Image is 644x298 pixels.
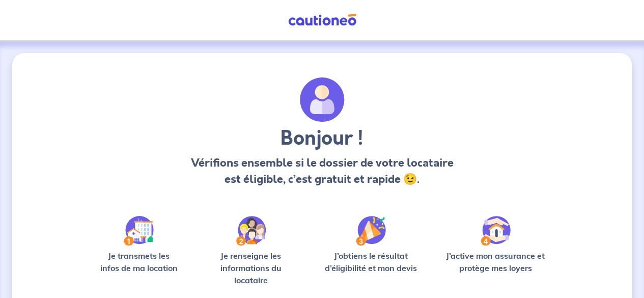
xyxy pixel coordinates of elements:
img: archivate [300,77,345,122]
img: /static/bfff1cf634d835d9112899e6a3df1a5d/Step-4.svg [481,216,511,246]
p: Vérifions ensemble si le dossier de votre locataire est éligible, c’est gratuit et rapide 😉. [189,155,455,187]
h3: Bonjour ! [189,126,455,151]
img: /static/90a569abe86eec82015bcaae536bd8e6/Step-1.svg [124,216,154,246]
p: J’active mon assurance et protège mes loyers [440,250,550,274]
img: /static/f3e743aab9439237c3e2196e4328bba9/Step-3.svg [356,216,386,246]
img: /static/c0a346edaed446bb123850d2d04ad552/Step-2.svg [236,216,266,246]
p: J’obtiens le résultat d’éligibilité et mon devis [318,250,424,274]
img: Cautioneo [284,14,360,26]
p: Je renseigne les informations du locataire [200,250,301,286]
p: Je transmets les infos de ma location [94,250,184,274]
